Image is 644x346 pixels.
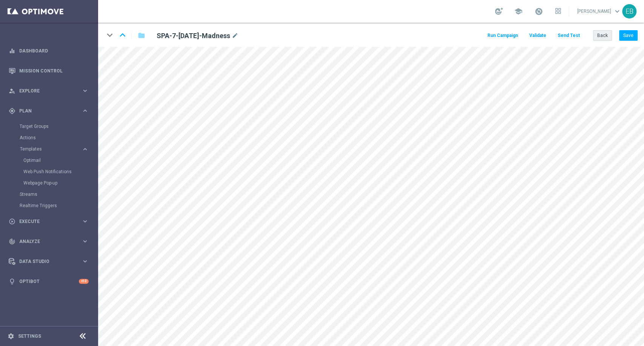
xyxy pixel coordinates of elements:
[9,88,81,94] div: Explore
[486,31,519,41] button: Run Campaign
[20,123,78,129] a: Target Groups
[8,88,89,94] button: person_search Explore keyboard_arrow_right
[9,218,81,225] div: Execute
[23,169,78,175] a: Web Push Notifications
[8,333,14,340] i: settings
[81,107,89,114] i: keyboard_arrow_right
[8,48,89,54] button: equalizer Dashboard
[23,166,97,177] div: Web Push Notifications
[81,218,89,225] i: keyboard_arrow_right
[232,31,238,40] i: mode_edit
[23,157,78,163] a: Optimail
[9,278,15,285] i: lightbulb
[576,6,622,17] a: [PERSON_NAME]keyboard_arrow_down
[20,191,78,197] a: Streams
[137,29,146,42] button: folder
[20,132,97,143] div: Actions
[81,238,89,245] i: keyboard_arrow_right
[8,68,89,74] button: Mission Control
[9,218,15,225] i: play_circle_outline
[19,271,79,291] a: Optibot
[9,41,89,61] div: Dashboard
[9,88,15,94] i: person_search
[81,258,89,265] i: keyboard_arrow_right
[9,238,81,245] div: Analyze
[81,146,89,153] i: keyboard_arrow_right
[619,30,638,41] button: Save
[8,218,89,225] button: play_circle_outline Execute keyboard_arrow_right
[9,48,15,54] i: equalizer
[138,31,145,40] i: folder
[19,41,89,61] a: Dashboard
[9,108,15,114] i: gps_fixed
[9,271,89,291] div: Optibot
[9,238,15,245] i: track_changes
[8,278,89,284] button: lightbulb Optibot +10
[20,147,81,151] div: Templates
[8,238,89,245] button: track_changes Analyze keyboard_arrow_right
[9,108,81,114] div: Plan
[529,33,546,38] span: Validate
[20,147,74,151] span: Templates
[514,7,523,15] span: school
[19,89,81,93] span: Explore
[613,7,621,15] span: keyboard_arrow_down
[556,31,581,41] button: Send Test
[593,30,612,41] button: Back
[9,258,81,265] div: Data Studio
[19,219,81,224] span: Execute
[23,180,78,186] a: Webpage Pop-up
[20,135,78,141] a: Actions
[81,87,89,94] i: keyboard_arrow_right
[79,279,89,284] div: +10
[20,203,78,209] a: Realtime Triggers
[20,189,97,200] div: Streams
[19,239,81,244] span: Analyze
[8,258,89,264] button: Data Studio keyboard_arrow_right
[18,334,41,338] a: Settings
[20,143,97,189] div: Templates
[20,121,97,132] div: Target Groups
[9,61,89,81] div: Mission Control
[622,4,636,18] div: EB
[23,155,97,166] div: Optimail
[528,31,547,41] button: Validate
[20,146,89,152] button: Templates keyboard_arrow_right
[157,31,230,40] h2: SPA-7-[DATE]-Madness
[20,200,97,211] div: Realtime Triggers
[19,109,81,113] span: Plan
[117,29,128,41] i: keyboard_arrow_up
[19,259,81,264] span: Data Studio
[8,108,89,114] button: gps_fixed Plan keyboard_arrow_right
[23,177,97,189] div: Webpage Pop-up
[19,61,89,81] a: Mission Control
